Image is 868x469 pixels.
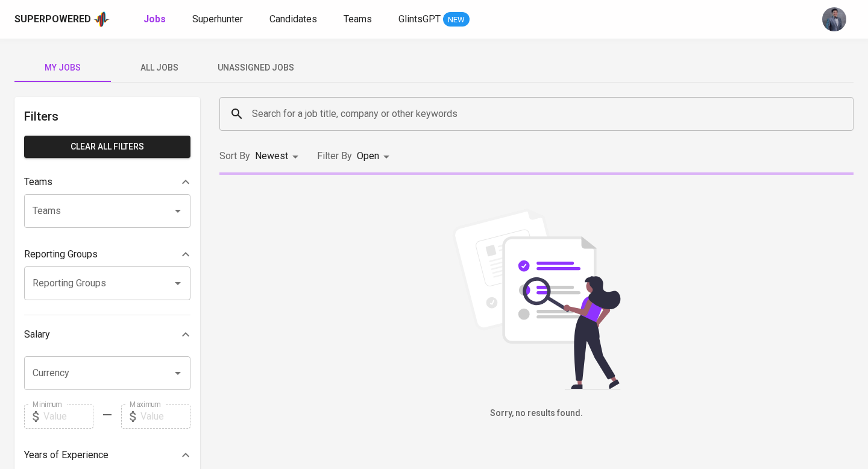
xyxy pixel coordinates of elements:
a: Superpoweredapp logo [14,10,110,28]
span: Teams [344,13,372,25]
div: Newest [255,145,303,168]
a: Candidates [269,12,319,27]
p: Teams [24,175,52,189]
span: GlintsGPT [398,13,441,25]
span: All Jobs [118,60,200,75]
a: Teams [344,12,374,27]
a: GlintsGPT NEW [398,12,470,27]
div: Salary [24,323,190,347]
a: Jobs [143,12,168,27]
span: Clear All filters [34,139,181,154]
h6: Sorry, no results found. [219,407,854,420]
p: Reporting Groups [24,247,98,262]
div: Teams [24,170,190,194]
span: NEW [443,14,470,26]
img: jhon@glints.com [822,7,846,31]
button: Clear All filters [24,136,190,158]
button: Open [169,203,186,219]
span: Superhunter [192,13,243,25]
div: Reporting Groups [24,242,190,266]
button: Open [169,275,186,292]
div: Open [357,145,394,168]
a: Superhunter [192,12,245,27]
p: Years of Experience [24,448,108,462]
p: Newest [255,149,288,163]
p: Filter By [317,149,352,163]
button: Open [169,365,186,382]
b: Jobs [143,13,166,25]
span: Candidates [269,13,317,25]
input: Value [140,404,190,429]
span: My Jobs [22,60,104,75]
span: Unassigned Jobs [215,60,297,75]
img: app logo [93,10,110,28]
h6: Filters [24,107,190,126]
input: Value [43,404,93,429]
span: Open [357,150,379,162]
p: Salary [24,327,50,342]
div: Superpowered [14,13,91,27]
img: file_searching.svg [446,209,627,389]
div: Years of Experience [24,443,190,467]
p: Sort By [219,149,250,163]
